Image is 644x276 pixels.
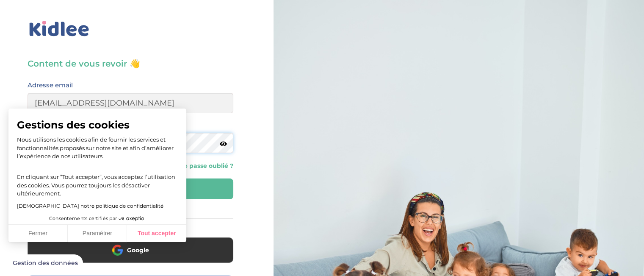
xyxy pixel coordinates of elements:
svg: Axeptio [119,206,144,231]
a: Google [28,252,233,260]
span: Google [127,246,149,254]
button: Tout accepter [127,225,186,243]
input: Email [28,93,233,113]
img: google.png [112,245,123,255]
label: Adresse email [28,80,73,91]
a: [DEMOGRAPHIC_DATA] notre politique de confidentialité [17,203,163,209]
button: Fermer le widget sans consentement [8,254,83,272]
button: Paramétrer [68,225,127,243]
span: Gestions des cookies [17,119,178,131]
img: logo_kidlee_bleu [28,19,91,39]
p: Nous utilisons les cookies afin de fournir les services et fonctionnalités proposés sur notre sit... [17,136,178,161]
p: En cliquant sur ”Tout accepter”, vous acceptez l’utilisation des cookies. Vous pourrez toujours l... [17,165,178,198]
h3: Content de vous revoir 👋 [28,58,233,70]
button: Fermer [8,225,68,243]
button: Consentements certifiés par [45,213,150,224]
span: Gestion des données [13,259,78,267]
span: Consentements certifiés par [49,216,117,221]
button: Google [28,237,233,263]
